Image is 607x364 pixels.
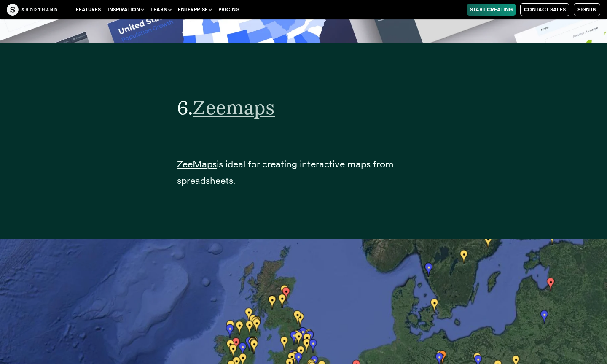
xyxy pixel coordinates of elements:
span: 6. [177,96,193,119]
a: Zeemaps [193,96,275,119]
a: ZeeMaps [177,158,217,170]
a: Pricing [215,4,243,16]
button: Inspiration [104,4,147,16]
button: Enterprise [175,4,215,16]
img: The Craft [7,4,57,16]
a: Contact Sales [520,3,569,16]
a: Features [73,4,104,16]
a: Start Creating [467,4,516,16]
button: Learn [147,4,175,16]
span: Zeemaps [193,96,275,119]
span: is ideal for creating interactive maps from spreadsheets. [177,158,394,186]
a: Sign in [574,3,600,16]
